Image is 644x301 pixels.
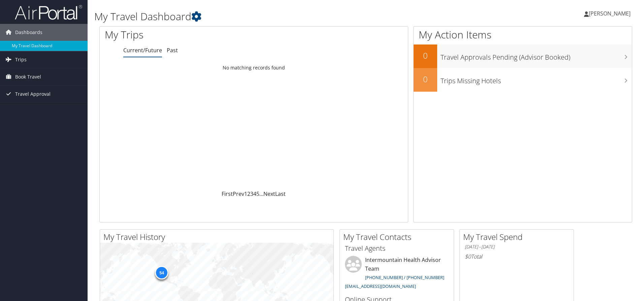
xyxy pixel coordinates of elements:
[414,73,437,85] h2: 0
[263,190,275,198] a: Next
[105,28,275,42] h1: My Trips
[345,283,416,289] a: [EMAIL_ADDRESS][DOMAIN_NAME]
[256,190,259,198] a: 5
[345,244,449,253] h3: Travel Agents
[342,256,452,292] li: Intermountain Health Advisor Team
[465,253,471,260] span: $0
[259,190,263,198] span: …
[414,50,437,61] h2: 0
[94,9,456,24] h1: My Travel Dashboard
[167,47,178,54] a: Past
[365,274,444,280] a: [PHONE_NUMBER] / [PHONE_NUMBER]
[15,4,82,20] img: airportal-logo.png
[155,266,168,279] div: 54
[275,190,286,198] a: Last
[414,68,632,92] a: 0Trips Missing Hotels
[414,28,632,42] h1: My Action Items
[414,44,632,68] a: 0Travel Approvals Pending (Advisor Booked)
[441,49,632,62] h3: Travel Approvals Pending (Advisor Booked)
[15,86,51,102] span: Travel Approval
[15,68,41,85] span: Book Travel
[584,3,637,24] a: [PERSON_NAME]
[589,10,631,17] span: [PERSON_NAME]
[250,190,253,198] a: 3
[253,190,256,198] a: 4
[247,190,250,198] a: 2
[15,24,42,41] span: Dashboards
[15,51,27,68] span: Trips
[123,47,162,54] a: Current/Future
[100,62,408,74] td: No matching records found
[222,190,233,198] a: First
[103,231,333,243] h2: My Travel History
[244,190,247,198] a: 1
[465,244,569,250] h6: [DATE] - [DATE]
[343,231,454,243] h2: My Travel Contacts
[463,231,574,243] h2: My Travel Spend
[233,190,244,198] a: Prev
[441,73,632,86] h3: Trips Missing Hotels
[465,253,569,260] h6: Total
